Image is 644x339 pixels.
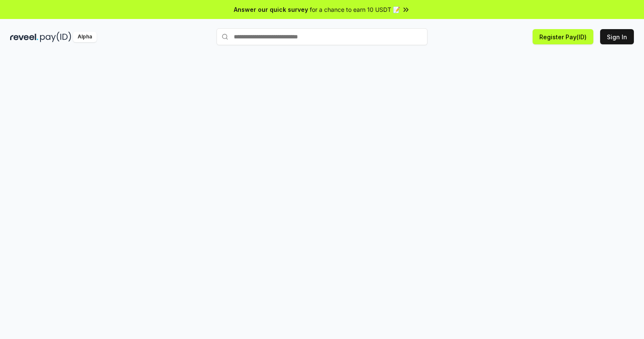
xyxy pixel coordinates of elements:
[310,5,400,14] span: for a chance to earn 10 USDT 📝
[10,32,38,42] img: reveel_dark
[40,32,71,42] img: pay_id
[234,5,308,14] span: Answer our quick survey
[73,32,97,42] div: Alpha
[533,29,593,44] button: Register Pay(ID)
[600,29,634,44] button: Sign In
